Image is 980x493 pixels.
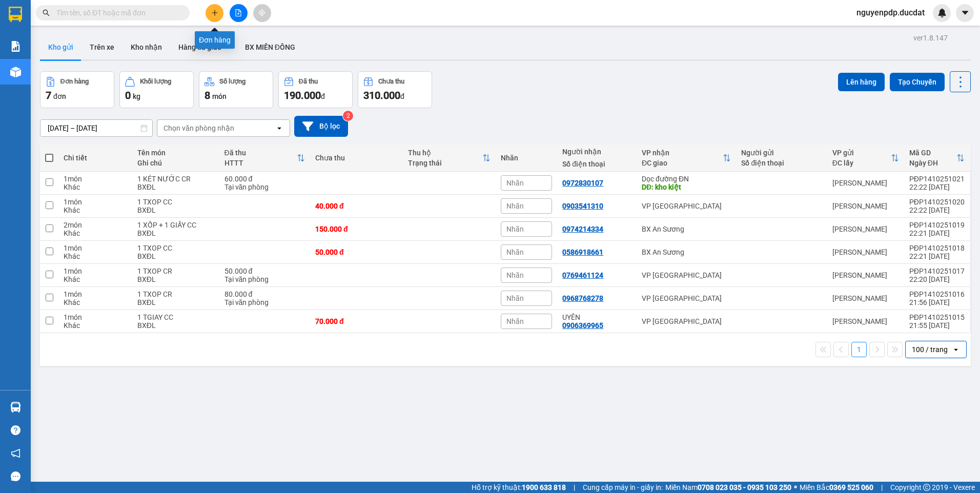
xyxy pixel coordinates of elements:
[137,198,214,206] div: 1 TXOP CC
[224,267,305,275] div: 50.000 đ
[909,275,965,283] div: 22:20 [DATE]
[230,4,248,22] button: file-add
[741,159,822,167] div: Số điện thoại
[64,298,127,306] div: Khác
[363,89,400,101] span: 310.000
[913,32,948,44] div: ver 1.8.147
[299,78,318,85] div: Đã thu
[904,145,970,172] th: Toggle SortBy
[206,4,223,22] button: plus
[562,294,603,302] div: 0968768278
[832,149,891,157] div: VP gửi
[378,78,404,85] div: Chưa thu
[315,317,398,325] div: 70.000 đ
[284,89,321,101] span: 190.000
[10,41,21,52] img: solution-icon
[642,271,731,279] div: VP [GEOGRAPHIC_DATA]
[137,206,214,214] div: BXĐL
[122,35,170,59] button: Kho nhận
[81,35,122,59] button: Trên xe
[829,483,873,491] strong: 0369 525 060
[137,183,214,191] div: BXĐL
[43,9,50,16] span: search
[408,149,482,157] div: Thu hộ
[64,321,127,330] div: Khác
[909,252,965,260] div: 22:21 [DATE]
[46,89,51,101] span: 7
[832,271,899,279] div: [PERSON_NAME]
[522,483,566,491] strong: 1900 633 818
[403,145,496,172] th: Toggle SortBy
[665,482,791,493] span: Miền Nam
[64,252,127,260] div: Khác
[642,294,731,302] div: VP [GEOGRAPHIC_DATA]
[224,183,305,191] div: Tại văn phòng
[137,252,214,260] div: BXĐL
[506,202,524,210] span: Nhãn
[909,298,965,306] div: 21:56 [DATE]
[562,313,631,321] div: UYÊN
[137,298,214,306] div: BXĐL
[321,92,325,100] span: đ
[642,317,731,325] div: VP [GEOGRAPHIC_DATA]
[11,425,21,435] span: question-circle
[642,159,723,167] div: ĐC giao
[315,248,398,256] div: 50.000 đ
[137,290,214,298] div: 1 TXOP CR
[472,482,566,493] span: Hỗ trợ kỹ thuật:
[909,198,965,206] div: PĐP1410251020
[562,179,603,187] div: 0972830107
[642,248,731,256] div: BX An Sương
[137,175,214,183] div: 1 KÉT NƯỚC CR
[909,149,956,157] div: Mã GD
[140,78,171,85] div: Khối lượng
[10,402,21,413] img: warehouse-icon
[137,159,214,167] div: Ghi chú
[909,321,965,330] div: 21:55 [DATE]
[219,78,246,85] div: Số lượng
[64,244,127,252] div: 1 món
[956,4,974,22] button: caret-down
[642,225,731,233] div: BX An Sương
[832,202,899,210] div: [PERSON_NAME]
[137,244,214,252] div: 1 TXOP CC
[642,202,731,210] div: VP [GEOGRAPHIC_DATA]
[890,73,945,91] button: Tạo Chuyến
[562,271,603,279] div: 0769461124
[64,154,127,162] div: Chi tiết
[851,342,867,357] button: 1
[137,313,214,321] div: 1 TGIAY CC
[562,148,631,156] div: Người nhận
[64,221,127,229] div: 2 món
[827,145,904,172] th: Toggle SortBy
[258,9,266,16] span: aim
[60,78,89,85] div: Đơn hàng
[562,160,631,168] div: Số điện thoại
[125,89,131,101] span: 0
[294,116,348,137] button: Bộ lọc
[253,4,271,22] button: aim
[952,345,960,354] svg: open
[64,175,127,183] div: 1 món
[137,275,214,283] div: BXĐL
[224,149,297,157] div: Đã thu
[224,298,305,306] div: Tại văn phòng
[10,67,21,77] img: warehouse-icon
[137,321,214,330] div: BXĐL
[224,159,297,167] div: HTTT
[170,35,230,59] button: Hàng đã giao
[40,71,114,108] button: Đơn hàng7đơn
[832,294,899,302] div: [PERSON_NAME]
[583,482,663,493] span: Cung cấp máy in - giấy in:
[909,175,965,183] div: PĐP1410251021
[642,175,731,183] div: Dọc đường ĐN
[574,482,575,493] span: |
[212,92,227,100] span: món
[358,71,432,108] button: Chưa thu310.000đ
[923,484,930,491] span: copyright
[64,198,127,206] div: 1 món
[912,344,948,355] div: 100 / trang
[64,183,127,191] div: Khác
[64,313,127,321] div: 1 món
[848,6,933,19] span: nguyenpdp.ducdat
